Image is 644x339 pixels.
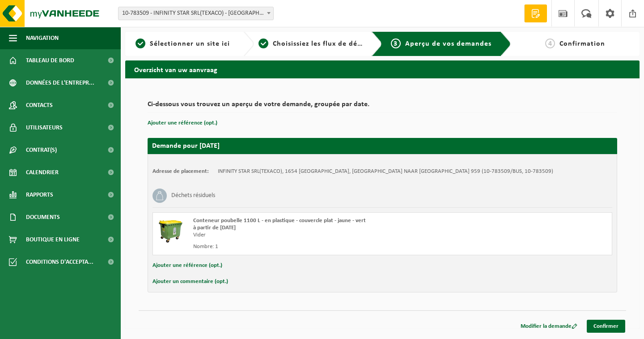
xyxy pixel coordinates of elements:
[119,7,273,20] span: 10-783509 - INFINITY STAR SRL(TEXACO) - HUIZINGEN
[26,94,53,116] span: Contacts
[26,27,59,49] span: Navigation
[26,161,59,184] span: Calendrier
[193,218,366,223] span: Conteneur poubelle 1100 L - en plastique - couvercle plat - jaune - vert
[258,39,268,48] span: 2
[153,276,228,288] button: Ajouter un commentaire (opt.)
[514,320,584,333] a: Modifier la demande
[26,206,60,228] span: Documents
[193,243,418,250] div: Nombre: 1
[26,184,53,206] span: Rapports
[391,39,401,48] span: 3
[587,320,625,333] a: Confirmer
[405,40,491,47] span: Aperçu de vos demandes
[258,39,365,49] a: 2Choisissiez les flux de déchets et récipients
[26,116,63,139] span: Utilisateurs
[218,168,553,175] td: INFINITY STAR SRL(TEXACO), 1654 [GEOGRAPHIC_DATA], [GEOGRAPHIC_DATA] NAAR [GEOGRAPHIC_DATA] 959 (...
[150,40,230,47] span: Sélectionner un site ici
[125,60,640,78] h2: Overzicht van uw aanvraag
[152,142,220,150] strong: Demande pour [DATE]
[193,225,236,231] strong: à partir de [DATE]
[559,40,605,47] span: Confirmation
[26,228,80,251] span: Boutique en ligne
[157,217,184,244] img: WB-1100-HPE-GN-50.png
[193,232,418,239] div: Vider
[171,189,215,203] h3: Déchets résiduels
[118,7,274,20] span: 10-783509 - INFINITY STAR SRL(TEXACO) - HUIZINGEN
[26,49,74,72] span: Tableau de bord
[153,168,209,174] strong: Adresse de placement:
[153,260,222,271] button: Ajouter une référence (opt.)
[26,251,93,273] span: Conditions d'accepta...
[148,101,617,113] h2: Ci-dessous vous trouvez un aperçu de votre demande, groupée par date.
[136,39,145,48] span: 1
[148,117,217,129] button: Ajouter une référence (opt.)
[545,39,555,48] span: 4
[26,139,57,161] span: Contrat(s)
[130,39,236,49] a: 1Sélectionner un site ici
[273,40,422,47] span: Choisissiez les flux de déchets et récipients
[26,72,94,94] span: Données de l'entrepr...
